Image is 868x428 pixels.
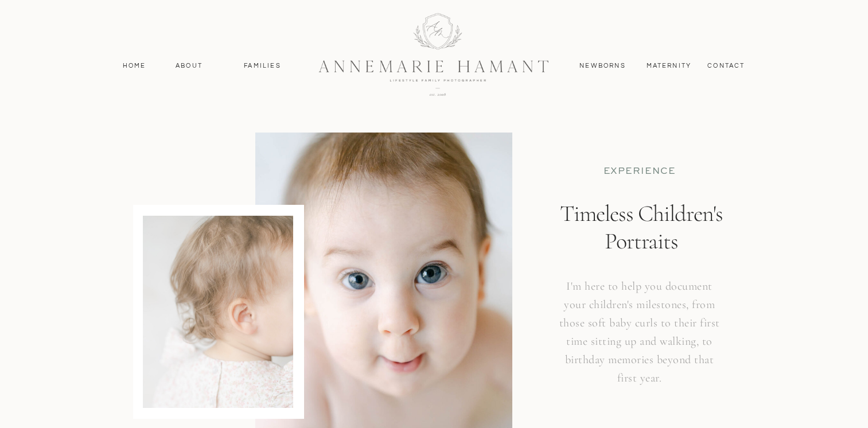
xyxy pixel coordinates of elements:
p: EXPERIENCE [569,165,710,177]
a: Families [237,61,289,71]
a: contact [702,61,752,71]
a: Newborns [575,61,630,71]
h3: I'm here to help you document your children's milestones, from those soft baby curls to their fir... [555,277,724,425]
h1: Timeless Children's Portraits [548,200,735,304]
a: Home [118,61,151,71]
a: About [173,61,206,71]
a: MAternity [647,61,691,71]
